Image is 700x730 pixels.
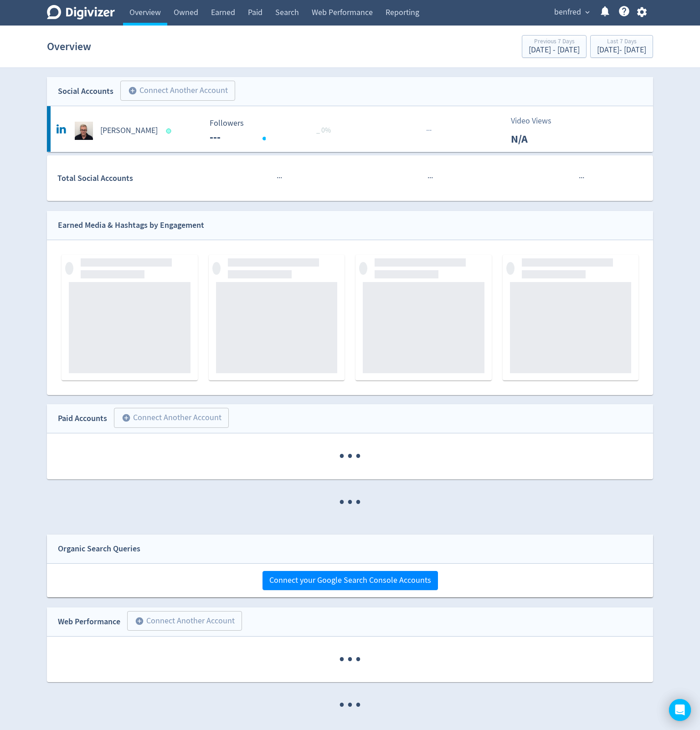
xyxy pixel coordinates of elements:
[427,172,429,184] span: ·
[346,433,354,479] span: ·
[430,125,432,136] span: ·
[590,35,653,58] button: Last 7 Days[DATE]- [DATE]
[597,38,646,46] div: Last 7 Days
[554,5,581,20] span: benfred
[278,172,280,184] span: ·
[120,612,242,631] a: Connect Another Account
[582,172,584,184] span: ·
[57,172,203,185] div: Total Social Accounts
[166,129,174,134] span: Data last synced: 17 Sep 2025, 10:02pm (AEST)
[338,479,346,525] span: ·
[135,617,144,626] span: add_circle
[120,81,235,101] button: Connect Another Account
[354,433,362,479] span: ·
[58,615,120,628] div: Web Performance
[431,172,433,184] span: ·
[354,637,362,683] span: ·
[551,5,592,20] button: benfred
[428,125,430,136] span: ·
[529,38,580,46] div: Previous 7 Days
[669,699,691,721] div: Open Intercom Messenger
[262,571,438,590] button: Connect your Google Search Console Accounts
[426,125,428,136] span: ·
[58,542,140,555] div: Organic Search Queries
[346,682,354,728] span: ·
[58,85,113,98] div: Social Accounts
[269,576,431,585] span: Connect your Google Search Console Accounts
[354,682,362,728] span: ·
[429,172,431,184] span: ·
[58,219,204,232] div: Earned Media & Hashtags by Engagement
[346,479,354,525] span: ·
[597,46,646,54] div: [DATE] - [DATE]
[127,611,242,631] button: Connect Another Account
[511,131,563,147] p: N/A
[262,575,438,586] a: Connect your Google Search Console Accounts
[58,412,107,425] div: Paid Accounts
[100,125,158,136] h5: [PERSON_NAME]
[47,32,91,61] h1: Overview
[522,35,587,58] button: Previous 7 Days[DATE] - [DATE]
[113,82,235,101] a: Connect Another Account
[338,637,346,683] span: ·
[354,479,362,525] span: ·
[583,8,592,16] span: expand_more
[277,172,278,184] span: ·
[529,46,580,54] div: [DATE] - [DATE]
[579,172,581,184] span: ·
[338,682,346,728] span: ·
[75,122,93,140] img: Ben Wells undefined
[114,408,229,428] button: Connect Another Account
[47,106,653,152] a: Ben Wells undefined[PERSON_NAME] Followers --- Followers --- _ 0%···Video ViewsN/A
[107,409,229,428] a: Connect Another Account
[511,115,563,127] p: Video Views
[205,119,342,143] svg: Followers ---
[581,172,582,184] span: ·
[338,433,346,479] span: ·
[346,637,354,683] span: ·
[280,172,282,184] span: ·
[128,86,137,95] span: add_circle
[122,413,131,422] span: add_circle
[316,126,331,135] span: _ 0%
